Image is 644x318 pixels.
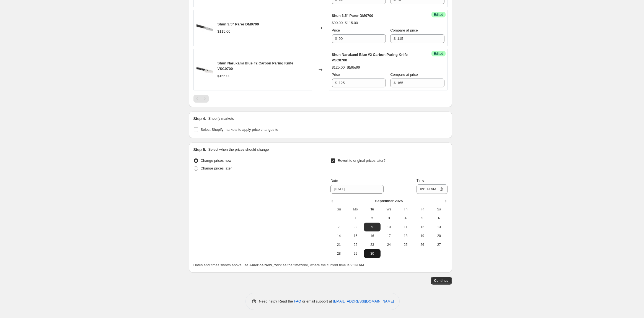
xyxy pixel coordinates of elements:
[347,214,364,223] button: Monday September 1 2025
[333,299,394,303] a: [EMAIL_ADDRESS][DOMAIN_NAME]
[416,225,428,229] span: 12
[332,14,373,18] span: Shun 3.5" Parer DM0700
[383,225,395,229] span: 10
[201,127,278,132] span: Select Shopify markets to apply price changes to
[397,205,414,214] th: Thursday
[431,223,447,231] button: Saturday September 13 2025
[330,240,347,249] button: Sunday September 21 2025
[249,263,282,267] b: America/New_York
[399,207,412,212] span: Th
[381,223,397,231] button: Wednesday September 10 2025
[417,184,448,194] input: 12:00
[433,207,445,212] span: Sa
[347,231,364,240] button: Monday September 15 2025
[350,243,362,247] span: 22
[330,249,347,258] button: Sunday September 28 2025
[347,240,364,249] button: Monday September 22 2025
[366,251,378,256] span: 30
[434,51,443,56] span: Edited
[201,158,231,163] span: Change prices now
[350,234,362,238] span: 15
[431,205,447,214] th: Saturday
[390,72,418,77] span: Compare at price
[383,207,395,212] span: We
[381,240,397,249] button: Wednesday September 24 2025
[333,225,345,229] span: 7
[335,81,337,85] span: $
[193,263,364,267] span: Dates and times shown above use as the timezone, where the current time is
[381,205,397,214] th: Wednesday
[416,234,428,238] span: 19
[366,207,378,212] span: Tu
[434,278,449,283] span: Continue
[414,214,431,223] button: Friday September 5 2025
[394,81,395,85] span: $
[431,214,447,223] button: Saturday September 6 2025
[434,12,443,17] span: Edited
[350,216,362,220] span: 1
[332,20,343,26] div: $90.00
[431,277,452,285] button: Continue
[381,231,397,240] button: Wednesday September 17 2025
[364,214,381,223] button: Today Tuesday September 2 2025
[399,243,412,247] span: 25
[414,231,431,240] button: Friday September 19 2025
[332,65,345,70] div: $125.00
[399,216,412,220] span: 4
[208,116,234,121] p: Shopify markets
[294,299,301,303] a: FAQ
[433,234,445,238] span: 20
[329,197,337,205] button: Show previous month, August 2025
[414,205,431,214] th: Friday
[366,225,378,229] span: 9
[333,243,345,247] span: 21
[397,214,414,223] button: Thursday September 4 2025
[366,216,378,220] span: 2
[193,95,209,103] nav: Pagination
[347,205,364,214] th: Monday
[330,205,347,214] th: Sunday
[347,223,364,231] button: Monday September 8 2025
[383,243,395,247] span: 24
[330,223,347,231] button: Sunday September 7 2025
[201,166,232,170] span: Change prices later
[397,223,414,231] button: Thursday September 11 2025
[193,147,206,152] h2: Step 5.
[196,61,213,78] img: VSC0700_80x.jpg
[433,225,445,229] span: 13
[364,223,381,231] button: Tuesday September 9 2025
[417,178,424,183] span: Time
[259,299,294,303] span: Need help? Read the
[330,231,347,240] button: Sunday September 14 2025
[330,179,338,183] span: Date
[399,234,412,238] span: 18
[335,37,337,41] span: $
[218,73,231,79] div: $165.00
[366,243,378,247] span: 23
[416,216,428,220] span: 5
[347,249,364,258] button: Monday September 29 2025
[345,20,358,26] strike: $115.00
[332,53,408,62] span: Shun Narukami Blue #2 Carbon Paring Knife VSC0700
[433,216,445,220] span: 6
[366,234,378,238] span: 16
[218,22,259,26] span: Shun 3.5" Parer DM0700
[394,37,395,41] span: $
[193,116,206,121] h2: Step 4.
[350,263,364,267] b: 9:09 AM
[364,249,381,258] button: Tuesday September 30 2025
[301,299,333,303] span: or email support at
[416,207,428,212] span: Fr
[350,207,362,212] span: Mo
[397,231,414,240] button: Thursday September 18 2025
[218,61,294,71] span: Shun Narukami Blue #2 Carbon Paring Knife VSC0700
[441,197,449,205] button: Show next month, October 2025
[333,251,345,256] span: 28
[383,216,395,220] span: 3
[364,205,381,214] th: Tuesday
[332,28,340,32] span: Price
[431,231,447,240] button: Saturday September 20 2025
[414,240,431,249] button: Friday September 26 2025
[431,240,447,249] button: Saturday September 27 2025
[364,231,381,240] button: Tuesday September 16 2025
